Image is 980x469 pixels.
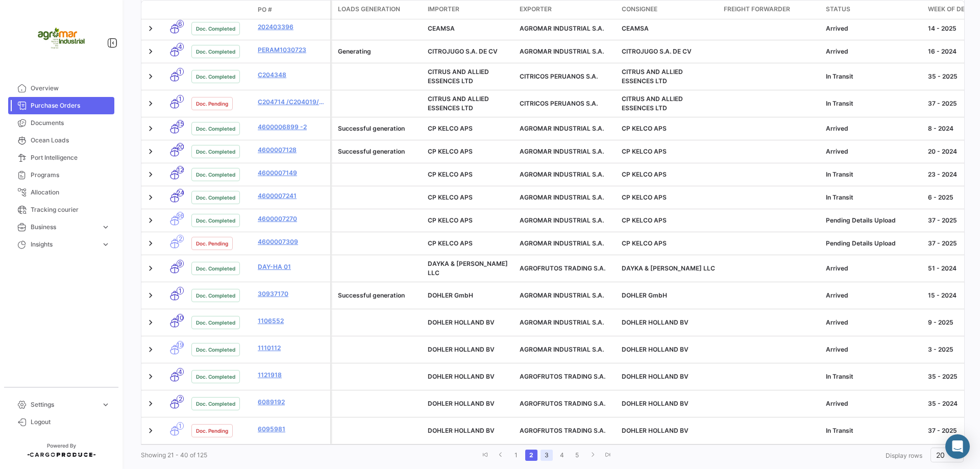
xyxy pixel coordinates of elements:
[177,143,184,151] span: 20
[428,95,489,112] span: CITRUS AND ALLIED ESSENCES LTD
[258,168,326,178] a: 4600007149
[8,184,114,201] a: Allocation
[177,260,184,267] span: 9
[258,22,326,32] a: 202403396
[428,318,495,326] span: DOHLER HOLLAND BV
[556,450,568,461] a: 4
[145,71,156,82] a: Expand/Collapse Row
[177,189,184,196] span: 24
[586,450,599,461] a: go to next page
[554,447,570,464] li: page 4
[428,260,508,277] span: DAYKA & HACKETT LLC
[8,97,114,114] a: Purchase Orders
[177,287,184,294] span: 1
[258,191,326,201] a: 4600007241
[258,343,326,353] a: 1110112
[187,6,254,14] datatable-header-cell: Doc. Status
[177,341,184,349] span: 19
[177,95,184,103] span: 1
[520,147,604,155] span: AGROMAR INDUSTRIAL S.A.
[145,192,156,203] a: Expand/Collapse Row
[826,24,920,33] div: Arrived
[622,95,683,112] span: CITRUS AND ALLIED ESSENCES LTD
[602,450,614,461] a: go to last page
[8,149,114,166] a: Port Intelligence
[520,427,605,434] span: AGROFRUTOS TRADING S.A.
[516,1,618,19] datatable-header-cell: Exporter
[520,373,605,380] span: AGROFRUTOS TRADING S.A.
[145,372,156,382] a: Expand/Collapse Row
[520,125,604,132] span: AGROMAR INDUSTRIAL S.A.
[826,399,920,408] div: Arrived
[258,237,326,246] a: 4600007309
[428,193,473,201] span: CP KELCO APS
[31,240,97,249] span: Insights
[428,427,495,434] span: DOHLER HOLLAND BV
[145,426,156,436] a: Expand/Collapse Row
[196,170,235,179] span: Doc. Completed
[177,422,184,430] span: 1
[338,291,420,300] div: Successful generation
[886,452,922,459] span: Display rows
[720,1,822,19] datatable-header-cell: Freight Forwarder
[145,215,156,226] a: Expand/Collapse Row
[520,291,604,299] span: AGROMAR INDUSTRIAL S.A.
[196,47,235,56] span: Doc. Completed
[338,5,400,14] span: Loads generation
[826,147,920,156] div: Arrived
[495,450,507,461] a: go to previous page
[196,373,235,381] span: Doc. Completed
[520,5,552,14] span: Exporter
[101,240,110,249] span: expand_more
[145,238,156,249] a: Expand/Collapse Row
[724,5,790,14] span: Freight Forwarder
[622,47,692,55] span: CITROJUGO S.A. DE CV
[31,153,110,162] span: Port Intelligence
[826,345,920,354] div: Arrived
[145,146,156,157] a: Expand/Collapse Row
[622,147,667,155] span: CP KELCO APS
[145,344,156,355] a: Expand/Collapse Row
[196,147,235,156] span: Doc. Completed
[177,368,184,376] span: 4
[258,371,326,380] a: 1121918
[258,70,326,80] a: C204348
[145,124,156,134] a: Expand/Collapse Row
[8,166,114,184] a: Programs
[31,205,110,214] span: Tracking courier
[826,99,920,108] div: In Transit
[36,12,87,63] img: agromar.jpg
[145,290,156,301] a: Expand/Collapse Row
[622,68,683,85] span: CITRUS AND ALLIED ESSENCES LTD
[428,291,473,299] span: DOHLER GmbH
[31,118,110,128] span: Documents
[826,372,920,381] div: In Transit
[101,400,110,409] span: expand_more
[428,5,459,14] span: Importer
[541,450,553,461] a: 3
[177,68,184,76] span: 1
[196,400,235,408] span: Doc. Completed
[826,72,920,81] div: In Transit
[826,170,920,179] div: In Transit
[196,216,235,225] span: Doc. Completed
[8,80,114,97] a: Overview
[428,216,473,224] span: CP KELCO APS
[196,193,235,202] span: Doc. Completed
[622,400,689,407] span: DOHLER HOLLAND BV
[539,447,554,464] li: page 3
[424,1,516,19] datatable-header-cell: Importer
[622,345,689,353] span: DOHLER HOLLAND BV
[177,235,184,242] span: 2
[196,100,228,108] span: Doc. Pending
[338,147,420,156] div: Successful generation
[145,399,156,409] a: Expand/Collapse Row
[520,72,598,80] span: CITRICOS PERUANOS S.A.
[258,316,326,326] a: 1106552
[31,136,110,145] span: Ocean Loads
[520,170,604,178] span: AGROMAR INDUSTRIAL S.A.
[145,169,156,180] a: Expand/Collapse Row
[428,400,495,407] span: DOHLER HOLLAND BV
[8,114,114,132] a: Documents
[145,98,156,109] a: Expand/Collapse Row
